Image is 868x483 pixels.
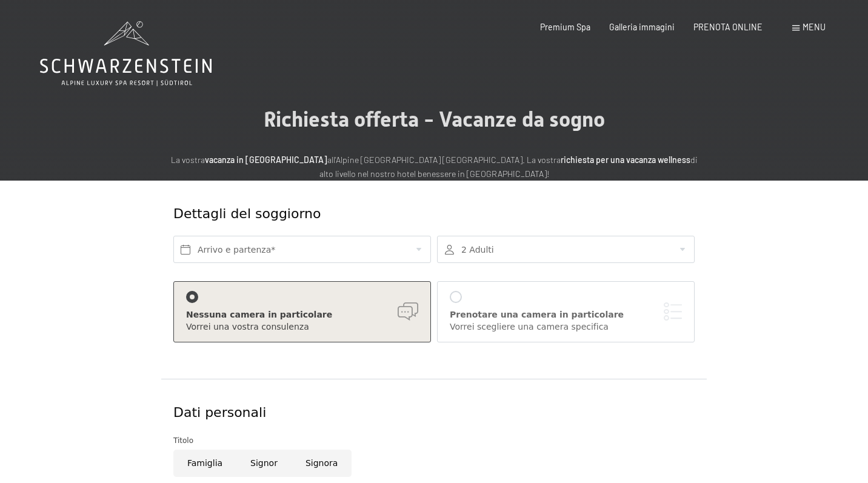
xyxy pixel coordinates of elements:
span: Richiesta offerta - Vacanze da sogno [264,107,605,132]
div: Dettagli del soggiorno [173,205,607,224]
p: La vostra all'Alpine [GEOGRAPHIC_DATA] [GEOGRAPHIC_DATA]. La vostra di alto livello nel nostro ho... [167,153,701,181]
div: Titolo [173,435,695,447]
a: Galleria immagini [609,22,675,32]
div: Vorrei scegliere una camera specifica [450,321,682,333]
a: Premium Spa [540,22,590,32]
div: Dati personali [173,404,695,422]
span: Menu [803,22,826,32]
strong: vacanza in [GEOGRAPHIC_DATA] [205,155,327,165]
div: Vorrei una vostra consulenza [186,321,418,333]
div: Nessuna camera in particolare [186,309,418,321]
div: Prenotare una camera in particolare [450,309,682,321]
a: PRENOTA ONLINE [693,22,763,32]
strong: richiesta per una vacanza wellness [561,155,690,165]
